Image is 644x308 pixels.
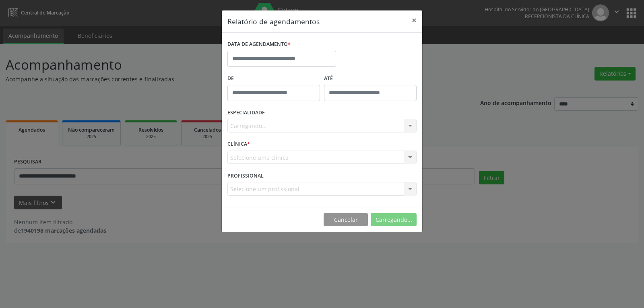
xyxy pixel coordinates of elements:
[227,72,320,85] label: De
[227,170,264,182] label: PROFISSIONAL
[324,213,368,227] button: Cancelar
[227,16,320,27] h5: Relatório de agendamentos
[406,10,422,30] button: Close
[227,107,265,119] label: ESPECIALIDADE
[324,72,417,85] label: ATÉ
[227,38,291,51] label: DATA DE AGENDAMENTO
[227,138,250,151] label: CLÍNICA
[371,213,417,227] button: Carregando...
